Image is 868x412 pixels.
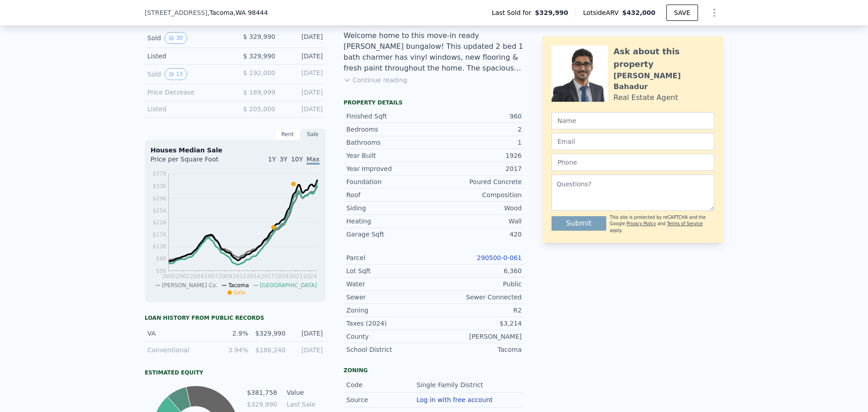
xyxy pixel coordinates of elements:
a: 290500-0-061 [477,254,522,261]
span: Max [307,156,320,165]
div: Year Improved [346,164,434,173]
td: $329,990 [246,399,278,409]
div: 2017 [434,164,522,173]
span: [PERSON_NAME] Co. [162,282,217,289]
input: Name [552,112,714,129]
tspan: 2024 [303,273,317,279]
button: Show Options [705,4,723,22]
a: Privacy Policy [627,221,656,226]
div: Lot Sqft [346,266,434,275]
div: Roof [346,190,434,199]
tspan: 2000 [162,273,176,279]
span: $ 192,000 [243,69,275,76]
button: Continue reading [344,76,407,85]
div: [DATE] [291,329,323,338]
div: 960 [434,112,522,121]
div: Public [434,279,522,289]
td: Last Sale [285,399,325,409]
div: Sold [147,68,228,80]
span: $ 329,990 [243,52,275,60]
div: Sewer Connected [434,293,522,302]
div: Sewer [346,293,434,302]
button: Log in with free account [416,396,493,403]
tspan: 2007 [204,273,218,279]
div: Poured Concrete [434,177,522,186]
span: 1Y [268,156,276,163]
span: , Tacoma [208,8,268,17]
div: Wood [434,204,522,213]
span: Tacoma [228,282,249,289]
div: Price Decrease [147,88,228,97]
div: [DATE] [291,346,323,355]
tspan: $136 [152,243,166,250]
div: [DATE] [283,52,323,61]
div: Year Built [346,151,434,160]
tspan: $336 [152,183,166,189]
div: Listed [147,104,228,114]
div: $329,990 [254,329,285,338]
div: Price per Square Foot [151,155,235,169]
span: 3Y [279,156,287,163]
div: Conventional [147,346,211,355]
div: Loan history from public records [145,314,325,322]
tspan: 2012 [232,273,246,279]
div: R2 [434,306,522,315]
tspan: 2021 [289,273,303,279]
div: Wall [434,217,522,226]
div: Parcel [346,253,434,262]
div: Siding [346,204,434,213]
div: 1 [434,138,522,147]
input: Email [552,133,714,150]
div: $3,214 [434,319,522,328]
div: 6,360 [434,266,522,275]
td: $381,758 [246,388,278,398]
div: VA [147,329,211,338]
span: Sale [234,289,245,296]
div: [PERSON_NAME] [434,332,522,341]
div: Real Estate Agent [613,92,678,103]
div: Taxes (2024) [346,319,434,328]
div: Zoning [346,306,434,315]
div: 1926 [434,151,522,160]
div: [DATE] [283,88,323,97]
tspan: $256 [152,208,166,214]
div: Bathrooms [346,138,434,147]
button: SAVE [666,5,698,21]
div: School District [346,345,434,354]
tspan: 2002 [176,273,190,279]
div: Code [346,380,416,389]
div: Zoning [344,367,524,374]
div: Single Family District [416,380,485,389]
div: Composition [434,190,522,199]
span: $ 329,990 [243,33,275,40]
span: , WA 98444 [234,9,268,16]
div: Heating [346,217,434,226]
button: View historical data [165,32,187,44]
div: 3.94% [217,346,248,355]
input: Phone [552,154,714,171]
span: [GEOGRAPHIC_DATA] [260,282,317,289]
tspan: 2014 [246,273,260,279]
tspan: $216 [152,219,166,226]
tspan: $96 [156,256,166,262]
div: 2 [434,125,522,134]
div: Finished Sqft [346,112,434,121]
tspan: $56 [156,268,166,274]
div: 2.9% [217,329,248,338]
div: Houses Median Sale [151,146,320,155]
div: [DATE] [283,68,323,80]
div: Bedrooms [346,125,434,134]
div: [DATE] [283,32,323,44]
tspan: 2004 [190,273,204,279]
div: Tacoma [434,345,522,354]
td: Value [285,388,325,398]
tspan: $176 [152,232,166,238]
div: Rent [275,128,300,140]
span: $ 189,999 [243,89,275,96]
div: Sold [147,32,228,44]
div: Property details [344,99,524,106]
span: $432,000 [622,9,656,16]
div: Garage Sqft [346,230,434,239]
div: $186,240 [254,346,285,355]
button: Submit [552,216,606,231]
